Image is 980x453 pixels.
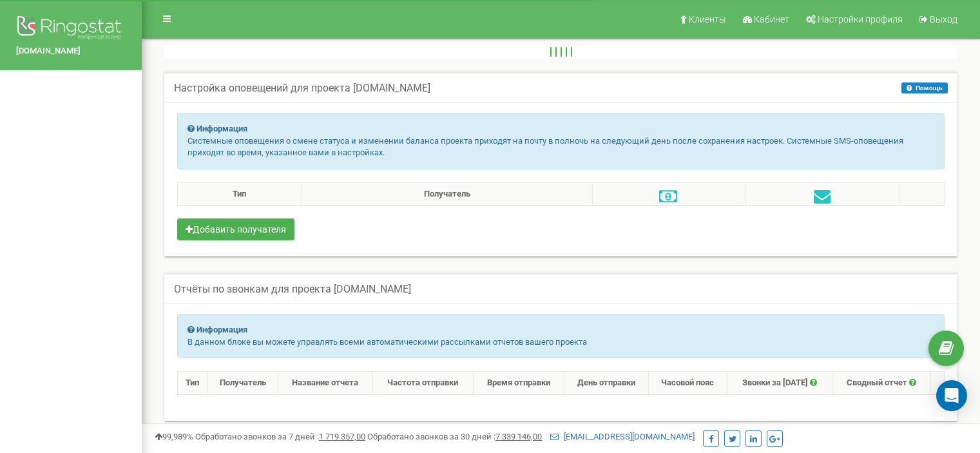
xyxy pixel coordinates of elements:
[155,432,193,441] span: 99,989%
[689,14,726,24] span: Клиенты
[197,124,247,133] strong: Информация
[174,82,430,94] h5: Настройка оповещений для проекта [DOMAIN_NAME]
[495,432,542,441] u: 7 339 146,00
[649,372,727,395] th: Часовой пояс
[178,372,208,395] th: Тип
[195,432,365,441] span: Обработано звонков за 7 дней :
[754,14,789,24] span: Кабинет
[550,432,695,441] a: [EMAIL_ADDRESS][DOMAIN_NAME]
[187,135,934,159] p: Системные оповещения о смене статуса и изменении баланса проекта приходят на почту в полночь на с...
[372,372,473,395] th: Частота отправки
[473,372,564,395] th: Время отправки
[564,372,648,395] th: День отправки
[16,13,126,45] img: Ringostat logo
[177,218,294,240] button: Добавить получателя
[207,372,278,395] th: Получатель
[187,336,934,349] p: В данном блоке вы можете управлять всеми автоматическими рассылками отчетов вашего проекта
[901,82,948,93] button: Помощь
[319,432,365,441] u: 1 719 357,00
[930,14,957,24] span: Выход
[278,372,372,395] th: Название отчета
[197,325,247,334] strong: Информация
[16,45,126,57] a: [DOMAIN_NAME]
[727,372,832,395] th: Звонки за [DATE]
[936,380,967,411] div: Open Intercom Messenger
[178,182,302,206] th: Тип
[818,14,903,24] span: Настройки профиля
[174,284,411,295] h5: Отчёты по звонкам для проекта [DOMAIN_NAME]
[367,432,542,441] span: Обработано звонков за 30 дней :
[832,372,930,395] th: Сводный отчет
[302,182,592,206] th: Получатель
